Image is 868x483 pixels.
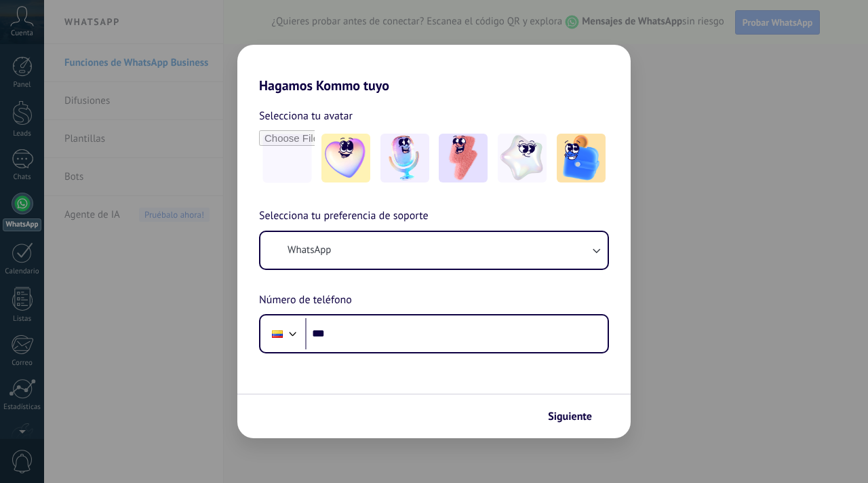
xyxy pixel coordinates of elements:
[259,208,429,225] span: Selecciona tu preferencia de soporte
[260,232,608,269] button: WhatsApp
[548,412,592,421] span: Siguiente
[259,292,352,309] span: Número de teléfono
[259,107,353,125] span: Selecciona tu avatar
[237,45,631,94] h2: Hagamos Kommo tuyo
[439,134,488,182] img: -3.jpeg
[264,320,290,348] div: Colombia: + 57
[288,244,331,257] span: WhatsApp
[542,405,610,428] button: Siguiente
[557,134,606,182] img: -5.jpeg
[321,134,370,182] img: -1.jpeg
[498,134,547,182] img: -4.jpeg
[380,134,429,182] img: -2.jpeg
